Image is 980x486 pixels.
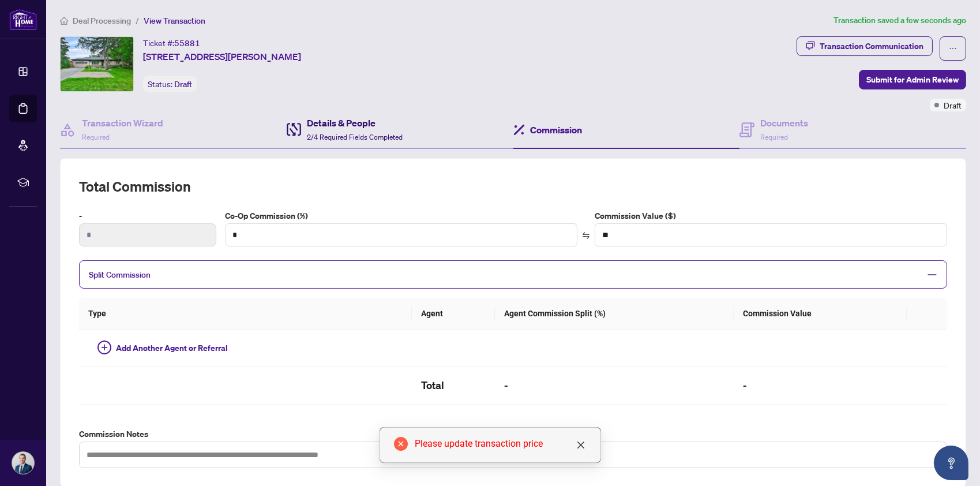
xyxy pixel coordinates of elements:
h4: Transaction Wizard [82,116,163,130]
button: Transaction Communication [797,36,933,56]
label: - [79,210,216,222]
img: IMG-W12372714_1.jpg [61,37,133,91]
span: Required [82,133,110,141]
button: Open asap [934,446,968,480]
label: Commission Notes [79,428,947,440]
span: 2/4 Required Fields Completed [307,133,403,141]
span: Submit for Admin Review [866,70,959,89]
span: plus-circle [97,341,111,354]
span: Split Commission [89,270,151,280]
li: / [136,14,139,27]
span: close-circle [394,437,408,451]
span: 55881 [174,38,200,48]
span: Draft [944,99,962,111]
div: Please update transaction price [415,437,587,451]
span: home [60,17,68,25]
span: Draft [174,79,192,89]
span: Required [760,133,788,141]
span: swap [582,231,590,240]
h2: - [743,376,898,395]
span: minus [927,270,937,280]
h4: Commission [531,123,583,137]
div: Ticket #: [143,36,200,50]
div: Status: [143,76,197,92]
span: ellipsis [949,44,957,53]
h4: Details & People [307,116,403,130]
h2: Total Commission [79,177,947,196]
label: Commission Value ($) [595,210,947,222]
h2: - [504,376,724,395]
th: Type [79,298,412,330]
div: Transaction Communication [820,37,923,55]
img: Profile Icon [12,452,34,474]
a: Close [575,439,587,451]
th: Agent [412,298,494,330]
button: Submit for Admin Review [859,70,966,89]
th: Commission Value [734,298,907,330]
h2: Total [421,376,485,395]
h4: Documents [760,116,808,130]
span: Add Another Agent or Referral [116,342,228,354]
img: logo [9,9,37,30]
span: close [576,440,585,450]
article: Transaction saved a few seconds ago [833,14,966,27]
th: Agent Commission Split (%) [495,298,734,330]
span: View Transaction [144,16,205,26]
div: Split Commission [79,260,947,289]
label: Co-Op Commission (%) [226,210,578,222]
button: Add Another Agent or Referral [88,339,237,357]
span: Deal Processing [73,16,131,26]
span: [STREET_ADDRESS][PERSON_NAME] [143,50,301,63]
